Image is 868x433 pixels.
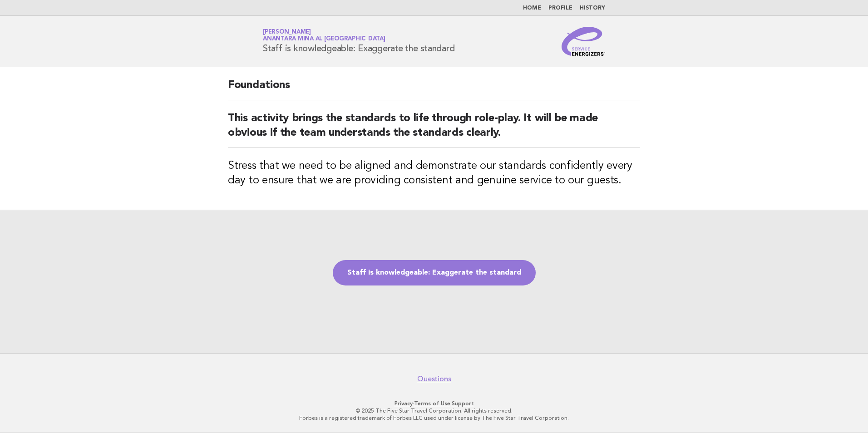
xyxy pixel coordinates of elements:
a: Home [523,5,541,11]
a: [PERSON_NAME]Anantara Mina al [GEOGRAPHIC_DATA] [263,29,385,42]
img: Service Energizers [562,27,605,56]
a: Privacy [395,400,413,407]
h2: This activity brings the standards to life through role-play. It will be made obvious if the team... [228,111,640,148]
a: Questions [417,374,451,384]
span: Anantara Mina al [GEOGRAPHIC_DATA] [263,36,385,42]
p: Forbes is a registered trademark of Forbes LLC used under license by The Five Star Travel Corpora... [156,414,712,422]
a: History [580,5,605,11]
a: Staff is knowledgeable: Exaggerate the standard [333,260,536,285]
h2: Foundations [228,78,640,100]
a: Profile [548,5,572,11]
p: © 2025 The Five Star Travel Corporation. All rights reserved. [156,407,712,414]
p: · · [156,400,712,407]
a: Support [452,400,474,407]
a: Terms of Use [414,400,450,407]
h1: Staff is knowledgeable: Exaggerate the standard [263,30,454,53]
h3: Stress that we need to be aligned and demonstrate our standards confidently every day to ensure t... [228,159,640,188]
